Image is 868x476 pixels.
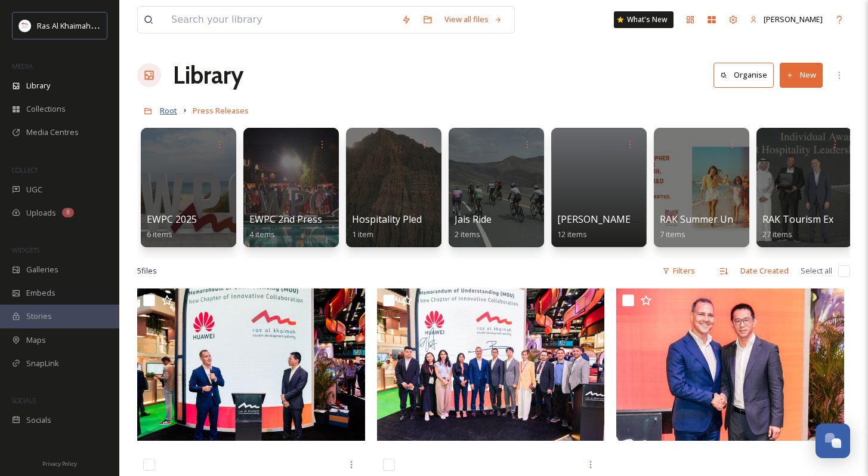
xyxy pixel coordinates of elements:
span: Press Releases [193,105,249,116]
span: SOCIALS [12,396,36,405]
img: DSC02778.jpg [377,288,605,441]
a: Press Releases [193,103,249,118]
span: RAK Summer Unscripted [660,213,769,226]
a: [PERSON_NAME] 202512 items [557,214,657,239]
span: [PERSON_NAME] [764,14,823,24]
span: Socials [26,414,51,426]
span: MEDIA [12,62,33,70]
span: Privacy Policy [42,460,77,468]
span: 2 items [455,229,480,239]
img: Logo_RAKTDA_RGB-01.png [19,20,31,32]
span: 6 items [147,229,172,239]
a: View all files [438,8,508,31]
span: Embeds [26,287,55,299]
span: 1 item [352,229,373,239]
a: Jais Ride2 items [455,214,492,239]
button: Organise [713,63,774,87]
a: RAK Summer Unscripted7 items [660,214,769,239]
span: Stories [26,311,52,322]
a: Root [160,103,177,118]
input: Search your library [165,7,396,33]
span: EWPC 2nd Press Release [249,213,359,226]
span: COLLECT [12,165,38,174]
span: Root [160,105,177,116]
span: UGC [26,184,42,195]
img: DSC02699.jpg [137,288,365,441]
span: Jais Ride [455,213,492,226]
span: Hospitality Pledges [352,213,438,226]
a: EWPC 2nd Press Release4 items [249,214,359,239]
a: Organise [713,63,780,87]
a: What's New [614,11,674,28]
button: New [780,63,823,87]
span: Maps [26,334,46,346]
span: Galleries [26,264,58,275]
span: WIDGETS [12,245,39,254]
img: DSC02737.jpg [616,288,844,441]
span: 12 items [557,229,587,239]
span: 27 items [762,229,792,239]
span: Media Centres [26,127,79,138]
div: 8 [62,208,74,217]
a: Privacy Policy [42,456,77,470]
a: Hospitality Pledges1 item [352,214,438,239]
span: Library [26,80,50,91]
div: Date Created [734,259,795,282]
span: Uploads [26,207,56,219]
a: Library [173,57,243,93]
div: Filters [656,259,701,282]
span: Select all [801,265,832,277]
span: SnapLink [26,358,59,369]
a: EWPC 20256 items [147,214,197,239]
span: 4 items [249,229,275,239]
span: Collections [26,103,66,115]
span: 5 file s [137,265,157,277]
span: [PERSON_NAME] 2025 [557,213,657,226]
a: [PERSON_NAME] [744,8,829,31]
span: Ras Al Khaimah Tourism Development Authority [37,20,206,31]
button: Open Chat [816,423,850,458]
span: 7 items [660,229,685,239]
span: EWPC 2025 [147,213,197,226]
